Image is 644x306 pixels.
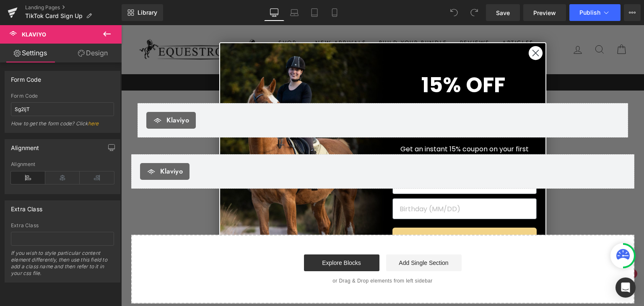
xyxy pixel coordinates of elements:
[121,25,644,306] iframe: To enrich screen reader interactions, please activate Accessibility in Grammarly extension settings
[11,93,114,99] div: Form Code
[579,9,600,16] span: Publish
[284,4,304,21] a: Laptop
[624,4,641,21] button: More
[183,229,258,246] a: Explore Blocks
[265,229,340,246] a: Add Single Section
[88,120,99,127] a: here
[11,201,42,213] div: Extra Class
[304,4,325,21] a: Tablet
[25,4,122,11] a: Landing Pages
[122,4,163,21] a: New Library
[22,31,46,38] span: Klaviyo
[138,9,157,16] span: Library
[11,120,114,132] div: How to get the form code? Click
[496,8,510,17] span: Save
[23,253,500,259] p: or Drag & Drop elements from left sidebar
[62,44,123,62] a: Design
[11,71,42,83] div: Form Code
[264,4,284,21] a: Desktop
[446,4,462,21] button: Undo
[11,161,114,167] div: Alignment
[11,140,39,151] div: Alignment
[11,223,114,228] div: Extra Class
[533,8,556,17] span: Preview
[569,4,621,21] button: Publish
[407,21,422,35] button: Close dialog
[25,13,83,19] span: TikTok Card Sign Up
[466,4,483,21] button: Redo
[300,45,384,75] strong: 15% OFF
[615,277,636,298] div: Open Intercom Messenger
[325,4,345,21] a: Mobile
[11,250,114,282] div: If you wish to style particular content element differently, then use this field to add a class n...
[99,18,262,263] img: 2abd95b0-ec13-4c34-9253-1b7b09837c52.jpeg
[523,4,566,21] a: Preview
